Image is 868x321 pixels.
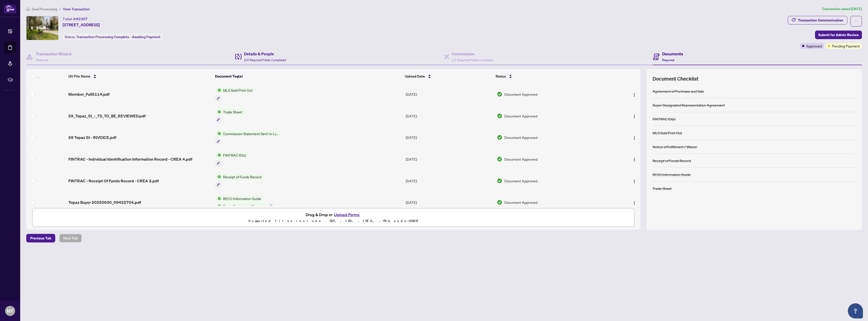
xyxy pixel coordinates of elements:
div: Receipt of Funds Record [653,158,691,163]
span: Pending Payment [832,43,860,49]
span: Transaction Processing Complete - Awaiting Payment [76,35,160,39]
span: MT [7,307,13,314]
span: [STREET_ADDRESS] [63,22,100,28]
img: Logo [632,114,636,118]
img: Logo [632,136,636,140]
span: View Transaction [63,7,90,11]
span: Buyer Designated Representation Agreement [221,203,266,209]
img: Document Status [497,135,502,140]
button: Logo [630,198,638,206]
div: RECO Information Guide [653,172,691,177]
div: Status: [63,33,162,40]
span: Document Approved [504,156,537,162]
span: Status [496,73,506,79]
button: Logo [630,90,638,98]
img: Document Status [497,178,502,184]
th: Upload Date [403,69,494,83]
img: Status Icon [215,203,221,209]
span: Topaz Buyer 20250630_09422704.pdf [68,199,141,205]
img: Status Icon [215,196,221,201]
div: Notice of Fulfillment / Waiver [653,144,697,150]
img: Logo [632,158,636,162]
span: 59 Topaz St - INVOICE.pdf [68,134,116,140]
div: Ticket #: [63,16,88,22]
button: Status IconReceipt of Funds Record [215,174,263,188]
span: Receipt of Funds Record [221,174,263,180]
div: Transaction Communication [798,16,843,24]
div: FINTRAC ID(s) [653,116,675,122]
img: Logo [632,179,636,183]
img: logo [4,4,16,13]
span: Required [36,58,48,62]
img: Document Status [497,113,502,119]
button: Previous Tab [26,234,55,242]
span: Document Approved [504,113,537,119]
button: Status IconCommission Statement Sent to Listing Brokerage [215,131,281,144]
img: Document Status [497,156,502,162]
span: Document Approved [504,178,537,184]
button: Logo [630,112,638,120]
span: Member_Full5114.pdf [68,91,110,97]
button: Submit for Admin Review [815,31,862,39]
img: Status Icon [215,109,221,115]
td: [DATE] [404,105,495,127]
span: FINTRAC - Receipt Of Funds Record - CREA 3.pdf [68,178,159,184]
button: Logo [630,177,638,185]
span: 59_Topaz_St_-_TS_TO_BE_REVIEWED.pdf [68,113,146,119]
span: Document Checklist [653,75,698,82]
td: [DATE] [404,170,495,192]
span: Document Approved [504,135,537,140]
td: [DATE] [404,83,495,105]
span: (9) File Name [68,73,90,79]
span: MLS Sold Print Out [221,87,255,93]
span: Approved [806,43,822,49]
span: FINTRAC - Individual Identification Information Record - CREA 4.pdf [68,156,192,162]
span: Deal Processing [32,7,57,11]
span: 42307 [76,17,88,21]
button: Open asap [848,303,863,318]
td: [DATE] [404,192,495,213]
img: IMG-S12153973_1.jpg [26,16,58,40]
span: ellipsis [854,19,858,23]
img: Status Icon [215,152,221,158]
div: Agreement of Purchase and Sale [653,88,704,94]
img: Logo [632,201,636,205]
button: Logo [630,155,638,163]
span: Trade Sheet [221,109,244,115]
span: 2/2 Required Fields Completed [244,58,286,62]
th: Document Tag(s) [213,69,403,83]
h4: Transaction Wizard [36,51,71,57]
div: MLS Sold Print Out [653,130,682,136]
th: (9) File Name [66,69,213,83]
img: Status Icon [215,131,221,136]
img: Status Icon [215,174,221,180]
span: Previous Tab [30,234,51,242]
img: Document Status [497,91,502,97]
span: Document Approved [504,91,537,97]
li: / [59,6,61,12]
span: 1/1 Required Fields Completed [452,58,494,62]
span: RECO Information Guide [221,196,263,201]
span: Submit for Admin Review [818,31,859,39]
th: Status [494,69,607,83]
h4: Documents [662,51,683,57]
p: Supported files include .PDF, .JPG, .JPEG, .PNG under 25 MB [36,218,631,224]
button: Upload Forms [333,211,361,218]
span: Upload Date [405,73,425,79]
h4: Details & People [244,51,286,57]
div: Trade Sheet [653,186,672,191]
span: Document Approved [504,200,537,205]
img: Logo [632,93,636,97]
button: Logo [630,133,638,141]
td: [DATE] [404,127,495,149]
button: Status IconTrade Sheet [215,109,244,123]
img: Document Status [497,200,502,205]
img: Status Icon [215,87,221,93]
span: Commission Statement Sent to Listing Brokerage [221,131,281,136]
button: Status IconMLS Sold Print Out [215,87,255,101]
h4: Commission [452,51,494,57]
button: Status IconRECO Information GuideStatus IconBuyer Designated Representation Agreement [215,196,273,209]
span: home [26,7,30,11]
td: [DATE] [404,148,495,170]
button: Transaction Communication [788,16,847,24]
